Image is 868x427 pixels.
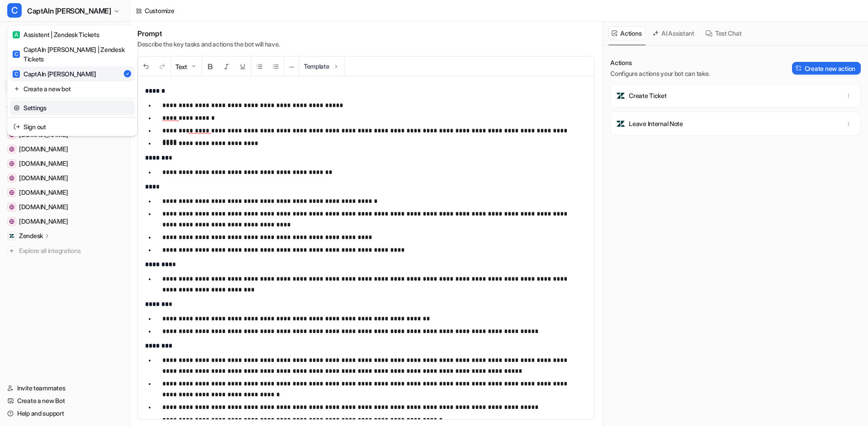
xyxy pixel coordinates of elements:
span: CaptAIn [PERSON_NAME] [27,5,111,17]
a: Settings [10,100,135,115]
div: CCaptAIn [PERSON_NAME] [7,25,137,136]
a: Sign out [10,119,135,134]
span: C [7,3,22,18]
div: Assistent | Zendesk Tickets [13,30,99,39]
div: CaptAIn [PERSON_NAME] | Zendesk Tickets [13,45,132,64]
img: reset [14,122,20,131]
div: CaptAIn [PERSON_NAME] [13,69,96,79]
span: C [13,51,20,58]
img: reset [14,103,20,113]
a: Create a new bot [10,81,135,96]
span: A [13,31,20,38]
img: reset [14,84,20,94]
span: C [13,70,20,78]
